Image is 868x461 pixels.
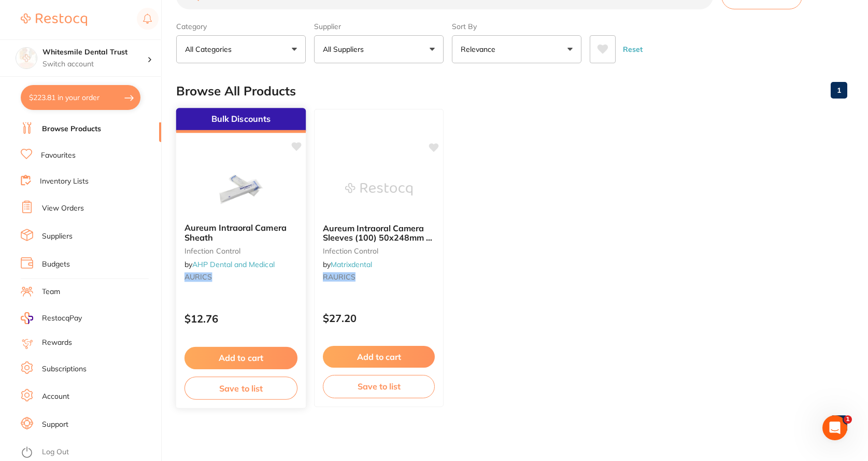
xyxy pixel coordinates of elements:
p: Relevance [461,44,500,54]
a: Matrixdental [331,260,372,269]
span: Aureum Intraoral Camera Sheath [184,222,287,243]
a: Log Out [42,447,69,457]
a: Restocq Logo [21,8,87,32]
a: Account [42,392,69,402]
button: Add to cart [323,346,435,368]
label: Sort By [452,22,581,31]
a: AHP Dental and Medical [192,260,275,269]
span: by [184,260,275,269]
img: RestocqPay [21,312,33,324]
a: Suppliers [42,231,73,242]
em: RAURICS [323,272,355,282]
p: $27.20 [323,312,435,324]
button: Save to list [184,376,297,400]
a: Team [42,287,60,297]
button: Save to list [323,375,435,398]
b: Aureum Intraoral Camera Sleeves (100) 50x248mm - 25mm tip [323,223,435,243]
p: $12.76 [184,313,297,325]
a: Browse Products [42,124,101,134]
em: AURICS [184,272,212,282]
a: Support [42,420,68,430]
iframe: Intercom live chat [822,415,847,440]
a: 1 [831,413,847,434]
button: Add to cart [184,347,297,369]
button: $223.81 in your order [21,85,140,110]
a: Rewards [42,338,72,348]
img: Restocq Logo [21,13,87,26]
b: Aureum Intraoral Camera Sheath [184,223,297,242]
img: Whitesmile Dental Trust [16,48,37,68]
img: Aureum Intraoral Camera Sheath [207,162,275,215]
h2: Browse All Products [176,84,296,99]
span: Aureum Intraoral Camera Sleeves (100) 50x248mm - 25mm tip [323,223,432,253]
a: RestocqPay [21,312,82,324]
span: 1 [844,415,852,424]
small: infection control [323,247,435,255]
p: All Suppliers [323,44,368,54]
p: All Categories [185,44,236,54]
a: 1 [831,80,847,101]
small: infection control [184,246,297,255]
div: Bulk Discounts [176,108,306,133]
h4: Whitesmile Dental Trust [42,47,147,58]
a: Inventory Lists [40,176,89,187]
img: Aureum Intraoral Camera Sleeves (100) 50x248mm - 25mm tip [345,163,412,215]
button: All Suppliers [314,35,444,63]
button: Log Out [21,444,158,461]
a: Subscriptions [42,364,87,374]
a: Favourites [41,150,76,161]
button: Relevance [452,35,581,63]
button: Reset [620,35,646,63]
a: Budgets [42,259,70,270]
a: View Orders [42,203,84,214]
label: Category [176,22,306,31]
label: Supplier [314,22,444,31]
p: Switch account [42,59,147,69]
span: by [323,260,372,269]
span: RestocqPay [42,313,82,324]
button: All Categories [176,35,306,63]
